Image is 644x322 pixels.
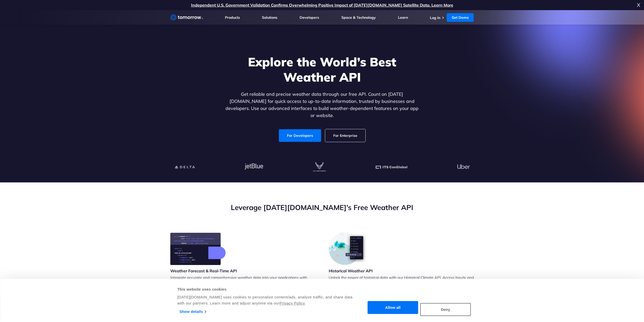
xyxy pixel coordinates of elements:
a: For Enterprise [325,129,365,142]
h3: Historical Weather API [329,268,373,274]
p: Unlock the power of historical data with our Historical Climate API. Access hourly and daily weat... [329,275,474,304]
div: [DATE][DOMAIN_NAME] uses cookies to personalize content/ads, analyze traffic, and share data with... [177,294,353,306]
a: For Developers [279,129,321,142]
h3: Weather Forecast & Real-Time API [170,268,237,274]
button: Allow all [368,301,418,314]
a: Independent U.S. Government Validation Confirms Overwhelming Positive Impact of [DATE][DOMAIN_NAM... [191,3,453,8]
p: Integrate accurate and comprehensive weather data into your applications with [DATE][DOMAIN_NAME]... [170,275,316,310]
div: This website uses cookies [177,286,353,292]
a: Learn [398,15,408,20]
a: Show details [179,308,206,315]
a: Privacy Policy [280,301,305,305]
p: Get reliable and precise weather data through our free API. Count on [DATE][DOMAIN_NAME] for quic... [224,91,420,119]
a: Space & Technology [341,15,376,20]
a: Products [225,15,240,20]
h1: Explore the World’s Best Weather API [224,54,420,85]
a: Log In [430,15,440,20]
a: Get Demo [447,13,474,22]
a: Developers [300,15,319,20]
a: Home link [170,14,203,21]
button: Deny [420,303,471,316]
a: Solutions [262,15,277,20]
h2: Leverage [DATE][DOMAIN_NAME]’s Free Weather API [170,203,474,212]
